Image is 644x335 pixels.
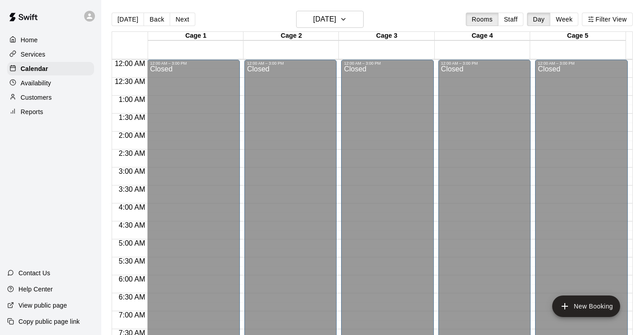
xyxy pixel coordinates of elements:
span: 2:00 AM [117,132,148,139]
span: 3:30 AM [117,185,148,193]
p: View public page [18,301,67,310]
div: Cage 2 [243,32,339,40]
span: 7:00 AM [117,311,148,319]
a: Availability [7,76,94,90]
div: 12:00 AM – 3:00 PM [344,61,431,66]
p: Calendar [21,64,48,73]
p: Home [21,35,38,44]
h6: [DATE] [313,13,336,26]
button: [DATE] [112,13,144,26]
button: add [552,295,620,317]
div: Cage 1 [148,32,243,40]
div: 12:00 AM – 3:00 PM [150,61,237,66]
button: Back [144,13,170,26]
button: [DATE] [296,11,364,28]
span: 5:00 AM [117,239,148,247]
span: 4:30 AM [117,221,148,229]
a: Services [7,48,94,61]
button: Staff [498,13,524,26]
a: Home [7,33,94,47]
a: Calendar [7,62,94,75]
div: Cage 4 [435,32,530,40]
div: 12:00 AM – 3:00 PM [538,61,625,66]
span: 1:00 AM [117,96,148,103]
button: Rooms [466,13,498,26]
button: Day [527,13,550,26]
span: 12:30 AM [113,78,148,85]
p: Contact Us [18,269,50,278]
button: Filter View [582,13,632,26]
span: 6:30 AM [117,293,148,301]
a: Customers [7,91,94,104]
p: Reports [21,107,43,116]
button: Week [550,13,578,26]
button: Next [170,13,195,26]
span: 3:00 AM [117,167,148,175]
a: Reports [7,105,94,119]
p: Customers [21,93,52,102]
span: 5:30 AM [117,257,148,265]
span: 1:30 AM [117,114,148,121]
p: Copy public page link [18,317,80,326]
p: Availability [21,79,51,88]
div: Cage 3 [339,32,434,40]
span: 2:30 AM [117,150,148,157]
div: Cage 5 [530,32,626,40]
p: Help Center [18,285,53,294]
span: 6:00 AM [117,275,148,283]
div: 12:00 AM – 3:00 PM [247,61,334,66]
span: 12:00 AM [113,60,148,67]
span: 4:00 AM [117,203,148,211]
div: 12:00 AM – 3:00 PM [441,61,528,66]
p: Services [21,50,45,59]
